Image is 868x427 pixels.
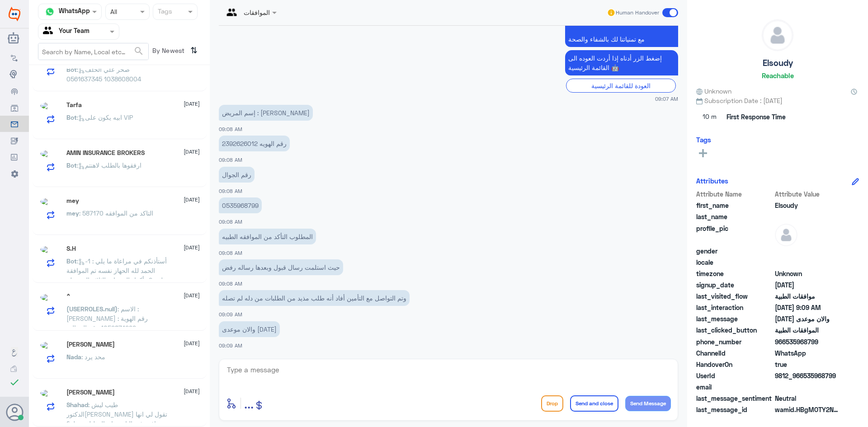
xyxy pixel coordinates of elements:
[219,281,242,286] span: 09:08 AM
[775,258,840,267] span: null
[696,96,859,105] span: Subscription Date : [DATE]
[775,189,840,199] span: Attribute Value
[775,360,840,369] span: true
[219,229,316,244] p: 8/10/2025, 9:08 AM
[696,269,773,278] span: timezone
[696,325,773,335] span: last_clicked_button
[726,112,786,122] span: First Response Time
[696,136,711,144] h6: Tags
[565,50,678,75] p: 8/10/2025, 9:07 AM
[39,389,62,398] img: picture
[79,209,153,217] span: : 587170 التاكد من الموافقه
[39,101,62,110] img: picture
[696,291,773,301] span: last_visited_flow
[66,401,88,408] span: Shahad
[66,197,79,205] h5: mey
[696,394,773,403] span: last_message_sentiment
[219,105,313,121] p: 8/10/2025, 9:08 AM
[133,46,144,56] span: search
[696,201,773,210] span: first_name
[775,224,797,246] img: defaultAdmin.png
[149,43,187,61] span: By Newest
[66,149,145,157] h5: AMIN INSURANCE BROKERS
[244,395,254,411] span: ...
[39,293,62,302] img: picture
[616,9,659,17] span: Human Handover
[43,5,57,19] img: whatsapp.png
[696,246,773,256] span: gender
[190,43,198,58] i: ⇅
[775,280,840,290] span: 2025-10-08T06:07:23.43Z
[184,387,200,395] span: [DATE]
[219,321,280,337] p: 8/10/2025, 9:09 AM
[184,339,200,347] span: [DATE]
[219,219,242,225] span: 09:08 AM
[696,258,773,267] span: locale
[763,58,793,68] h5: Elsoudy
[66,101,82,109] h5: Tarfa
[775,314,840,324] span: والان موعدى غدا
[9,377,20,388] i: check
[77,113,133,121] span: : ابيه يكون على VIP
[566,79,676,93] div: العودة للقائمة الرئيسية
[39,149,62,158] img: picture
[219,188,242,194] span: 09:08 AM
[696,280,773,290] span: signup_date
[184,291,200,300] span: [DATE]
[66,305,118,313] span: (USERROLES.null)
[66,257,167,322] span: : أستأذنكم في مراعاة ما يلي : 1- الحمد لله الحهاز نفسه تم الموافقة عليه. 2- أكواد الخدمات الثلاثة...
[696,382,773,392] span: email
[184,196,200,204] span: [DATE]
[39,197,62,206] img: picture
[133,44,144,59] button: search
[696,224,773,244] span: profile_pic
[66,113,77,121] span: Bot
[219,197,262,213] p: 8/10/2025, 9:08 AM
[39,341,62,350] img: picture
[696,337,773,347] span: phone_number
[219,311,242,317] span: 09:09 AM
[775,337,840,347] span: 966535968799
[244,393,254,413] button: ...
[184,244,200,252] span: [DATE]
[762,71,794,80] h6: Reachable
[696,371,773,380] span: UserId
[66,66,77,73] span: Bot
[541,395,563,412] button: Drop
[775,303,840,312] span: 2025-10-08T06:09:22.297Z
[184,148,200,156] span: [DATE]
[39,245,62,254] img: picture
[66,161,77,169] span: Bot
[219,167,255,183] p: 8/10/2025, 9:08 AM
[696,177,728,185] h6: Attributes
[219,157,242,163] span: 09:08 AM
[219,343,242,348] span: 09:09 AM
[81,353,105,361] span: : محد يرد
[696,109,723,125] span: 10 m
[696,405,773,414] span: last_message_id
[184,100,200,108] span: [DATE]
[696,314,773,324] span: last_message
[625,396,671,411] button: Send Message
[219,259,343,275] p: 8/10/2025, 9:08 AM
[66,341,115,348] h5: Nada Alghamdi
[775,405,840,414] span: wamid.HBgMOTY2NTM1OTY4Nzk5FQIAEhgWM0VCMEIzNjhEMThFMUVERkFFQ0VGQgA=
[66,257,77,265] span: Bot
[219,290,410,306] p: 8/10/2025, 9:09 AM
[775,201,840,210] span: Elsoudy
[77,161,142,169] span: : ارفقوها بالطلب لاهنتم
[655,95,678,103] span: 09:07 AM
[775,371,840,380] span: 9812_966535968799
[66,209,79,217] span: mey
[775,348,840,358] span: 2
[570,395,618,412] button: Send and close
[38,43,148,60] input: Search by Name, Local etc…
[66,389,115,396] h5: Shahad Waleed
[696,303,773,312] span: last_interaction
[696,212,773,221] span: last_name
[775,291,840,301] span: موافقات الطبية
[775,246,840,256] span: null
[696,189,773,199] span: Attribute Name
[219,126,242,132] span: 09:08 AM
[696,348,773,358] span: ChannelId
